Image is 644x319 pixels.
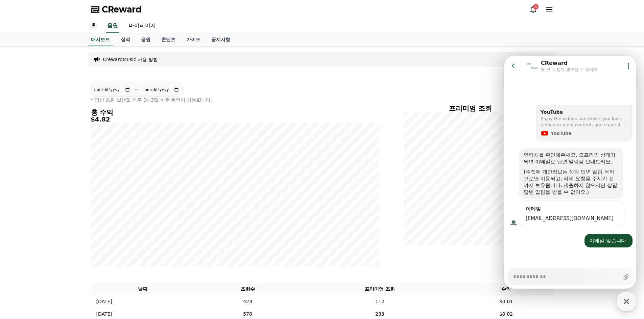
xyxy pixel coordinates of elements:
h5: $4.82 [91,116,379,123]
th: 수익 [459,283,553,295]
a: 콘텐츠 [156,33,181,46]
td: $0.01 [459,295,553,308]
span: CReward [102,4,142,15]
p: [DATE] [96,298,112,305]
a: 가이드 [181,33,206,46]
h4: 총 수익 [91,109,379,116]
a: 홈 [86,19,102,33]
a: 음원 [106,19,119,33]
div: 이메일 [20,150,115,157]
div: YouTube [37,53,124,59]
a: 대시보드 [88,33,113,46]
a: CrewardMusic 사용 방법 [103,56,158,63]
div: (수집된 개인정보는 상담 답변 알림 목적으로만 이용되고, 삭제 요청을 주시기 전까지 보유됩니다. 제출하지 않으시면 상담 답변 알림을 받을 수 없어요.) [20,113,114,140]
a: 음원 [136,33,156,46]
a: 4 [529,5,537,14]
div: 4 [533,4,539,9]
div: Enjoy the videos and music you love, upload original content, and share it all with friends, fami... [37,60,124,72]
a: CReward [91,4,142,15]
p: ~ [135,86,139,94]
td: 112 [301,295,459,308]
iframe: Channel chat [504,56,636,289]
div: 이메일 맞습니다. [85,182,124,188]
a: 실적 [115,33,136,46]
th: 날짜 [91,283,195,295]
span: [EMAIL_ADDRESS][DOMAIN_NAME] [22,159,114,166]
a: 마이페이지 [123,19,161,33]
a: 공지사항 [206,33,236,46]
p: * 영상 조회 발생일 기준 D+3일 이후 확인이 가능합니다. [91,97,379,103]
th: 프리미엄 조회 [301,283,459,295]
div: YouTube [47,75,67,81]
th: 조회수 [195,283,301,295]
div: 연락처를 확인해주세요. 오프라인 상태가 되면 이메일로 답변 알림을 보내드려요. [20,96,114,109]
td: 423 [195,295,301,308]
h4: 프리미엄 조회 [404,105,537,112]
p: [DATE] [96,311,112,318]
